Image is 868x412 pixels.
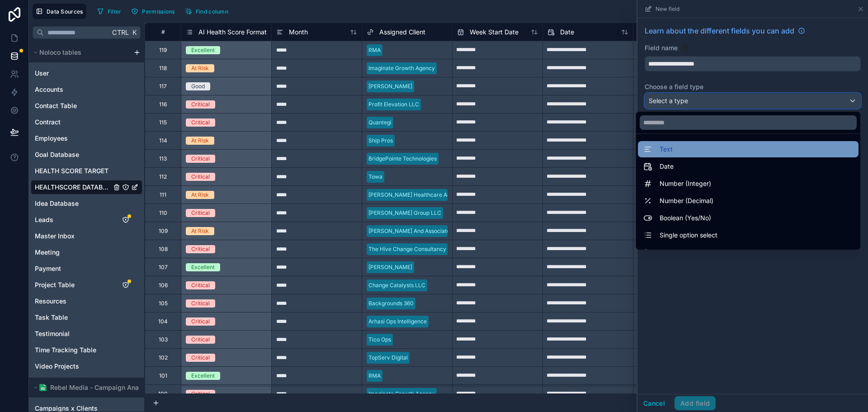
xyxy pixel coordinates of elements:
[158,390,168,398] div: 100
[368,281,425,289] div: Change Catalysts LLC
[160,191,166,199] div: 111
[128,5,181,18] a: Permissions
[660,178,711,189] span: Number (Integer)
[368,64,435,72] div: Imaginate Growth Agency
[368,137,393,145] div: Ship Pros
[660,195,713,206] span: Number (Decimal)
[368,299,414,308] div: Backgrounds 360
[158,318,168,325] div: 104
[660,247,723,258] span: Multiple option select
[159,264,168,271] div: 107
[379,28,425,37] span: Assigned Client
[560,28,574,37] span: Date
[660,144,673,155] span: Text
[196,8,228,15] span: Find column
[159,65,167,72] div: 118
[108,8,122,15] span: Filter
[159,227,168,235] div: 109
[159,101,167,108] div: 116
[33,4,86,19] button: Data Sources
[368,155,437,163] div: BridgePointe Technologies
[368,227,453,235] div: [PERSON_NAME] And Associates
[368,354,408,362] div: TopServ Digital
[152,28,174,35] div: #
[368,390,435,398] div: Imaginate Growth Agency
[182,5,231,18] button: Find column
[159,137,167,144] div: 114
[368,100,419,109] div: Profit Elevation LLC
[368,372,381,380] div: RMA
[159,372,167,379] div: 101
[289,28,308,37] span: Month
[368,82,412,90] div: [PERSON_NAME]
[94,5,125,18] button: Filter
[159,336,168,343] div: 103
[159,155,167,162] div: 113
[142,8,175,15] span: Permissions
[660,230,717,241] span: Single option select
[47,8,83,15] span: Data Sources
[159,209,167,217] div: 110
[159,173,167,180] div: 112
[660,213,711,223] span: Boolean (Yes/No)
[368,336,391,344] div: Tico Ops
[159,282,168,289] div: 106
[198,28,267,37] span: AI Health Score Format
[131,29,137,36] span: K
[128,5,178,18] button: Permissions
[159,354,168,361] div: 102
[660,161,674,172] span: Date
[111,27,130,38] span: Ctrl
[159,300,168,307] div: 105
[368,317,427,326] div: Arhasi Ops Intelligence
[368,173,382,181] div: Towa
[368,191,466,199] div: [PERSON_NAME] Healthcare Advisors
[470,28,519,37] span: Week Start Date
[159,47,167,54] div: 119
[368,263,412,271] div: [PERSON_NAME]
[159,246,168,253] div: 108
[368,245,456,253] div: The Hive Change Consultancy Ltd
[368,209,441,217] div: [PERSON_NAME] Group LLC
[159,119,167,126] div: 115
[368,118,392,127] div: Quantegi
[159,83,167,90] div: 117
[368,46,381,54] div: RMA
